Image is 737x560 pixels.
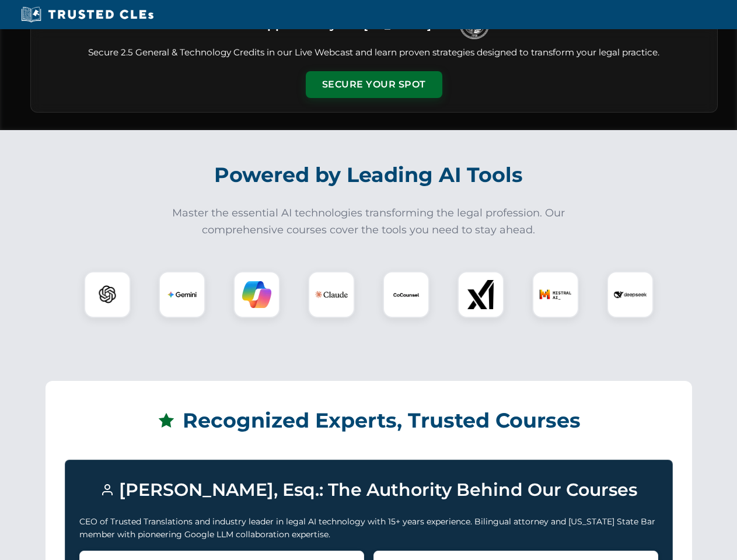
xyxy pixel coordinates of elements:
[242,280,271,309] img: Copilot Logo
[46,155,692,195] h2: Powered by Leading AI Tools
[165,205,573,239] p: Master the essential AI technologies transforming the legal profession. Our comprehensive courses...
[90,278,124,311] img: ChatGPT Logo
[383,271,429,318] div: CoCounsel
[392,280,421,309] img: CoCounsel Logo
[315,278,348,311] img: Claude Logo
[614,278,647,311] img: DeepSeek Logo
[457,271,504,318] div: xAI
[532,271,579,318] div: Mistral AI
[167,280,197,309] img: Gemini Logo
[233,271,280,318] div: Copilot
[607,271,654,318] div: DeepSeek
[466,280,495,309] img: xAI Logo
[45,46,703,60] p: Secure 2.5 General & Technology Credits in our Live Webcast and learn proven strategies designed ...
[65,400,673,441] h2: Recognized Experts, Trusted Courses
[159,271,205,318] div: Gemini
[306,71,442,98] button: Secure Your Spot
[79,515,658,541] p: CEO of Trusted Translations and industry leader in legal AI technology with 15+ years experience....
[539,278,572,311] img: Mistral AI Logo
[308,271,355,318] div: Claude
[18,6,157,23] img: Trusted CLEs
[79,474,658,506] h3: [PERSON_NAME], Esq.: The Authority Behind Our Courses
[84,271,131,318] div: ChatGPT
